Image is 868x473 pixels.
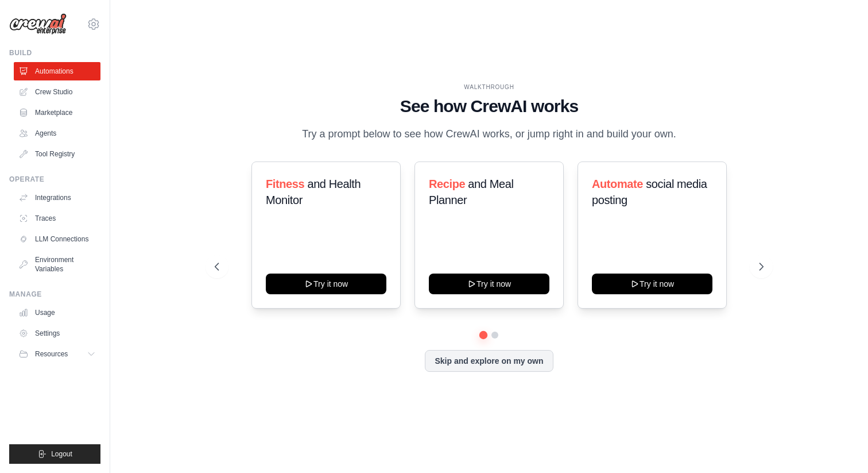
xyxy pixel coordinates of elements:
a: Environment Variables [14,251,100,278]
div: WALKTHROUGH [215,83,764,91]
div: Operate [9,175,100,184]
a: Marketplace [14,103,100,122]
div: Manage [9,290,100,299]
span: Recipe [429,178,465,190]
div: Build [9,48,100,57]
a: Settings [14,324,100,343]
p: Try a prompt below to see how CrewAI works, or jump right in and build your own. [296,126,682,143]
a: Integrations [14,189,100,207]
button: Try it now [429,274,549,294]
button: Resources [14,345,100,363]
a: Usage [14,303,100,322]
span: and Meal Planner [429,178,513,206]
a: LLM Connections [14,230,100,248]
h1: See how CrewAI works [215,96,764,117]
button: Skip and explore on my own [425,350,553,372]
a: Agents [14,124,100,143]
a: Tool Registry [14,145,100,163]
img: Logo [9,13,67,35]
a: Crew Studio [14,83,100,101]
button: Logout [9,444,100,464]
span: Automate [592,178,643,190]
span: Fitness [266,178,304,190]
span: and Health Monitor [266,178,361,206]
a: Traces [14,209,100,228]
span: Logout [51,449,72,459]
button: Try it now [592,274,712,294]
span: Resources [35,349,68,359]
a: Automations [14,62,100,80]
button: Try it now [266,274,386,294]
span: social media posting [592,178,707,206]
